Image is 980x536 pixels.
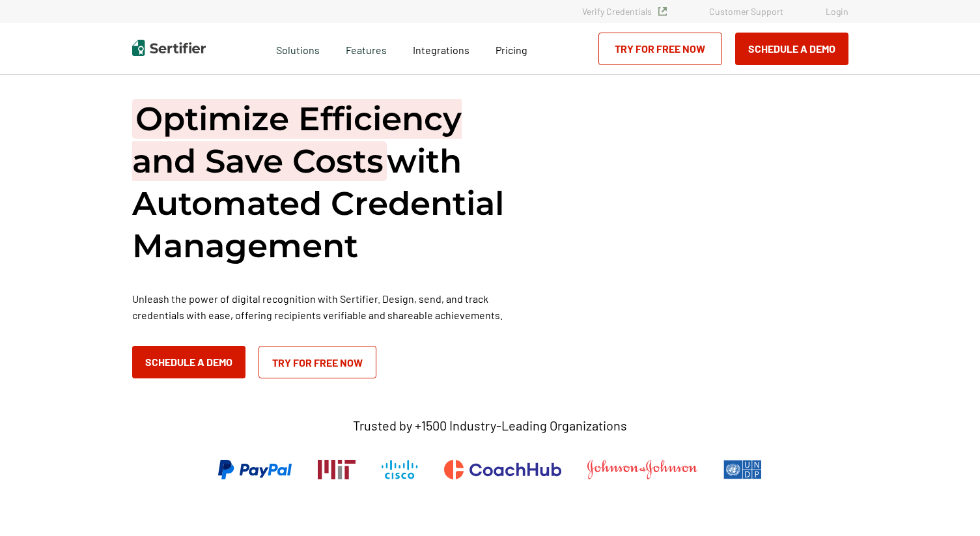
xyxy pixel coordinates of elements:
img: UNDP [723,460,762,479]
img: CoachHub [444,460,561,479]
p: Trusted by +1500 Industry-Leading Organizations [353,417,627,434]
img: Sertifier | Digital Credentialing Platform [132,40,206,56]
span: Features [346,40,387,57]
img: PayPal [218,460,292,479]
img: Massachusetts Institute of Technology [318,460,356,479]
a: Integrations [413,40,469,57]
img: Cisco [382,460,418,479]
img: Verified [658,7,667,16]
span: Integrations [413,44,469,56]
a: Verify Credentials [582,6,667,17]
span: Pricing [496,44,527,56]
img: Johnson & Johnson [587,460,697,479]
a: Login [826,6,848,17]
span: Optimize Efficiency and Save Costs [132,99,462,181]
p: Unleash the power of digital recognition with Sertifier. Design, send, and track credentials with... [132,290,523,323]
span: Solutions [276,40,320,57]
a: Try for Free Now [598,33,722,65]
a: Pricing [496,40,527,57]
a: Try for Free Now [259,346,376,378]
a: Customer Support [709,6,783,17]
h1: with Automated Credential Management [132,98,523,267]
